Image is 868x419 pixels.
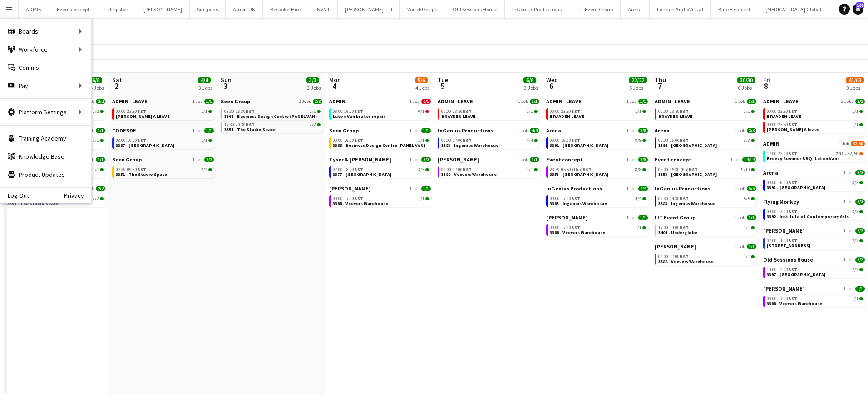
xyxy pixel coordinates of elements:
[635,167,641,172] span: 8/8
[546,156,648,163] a: Event concept1 Job8/8
[530,157,539,162] span: 1/1
[767,180,863,190] a: 09:00-16:00BST3/33391 - [GEOGRAPHIC_DATA]
[116,171,167,177] span: 3351 - The Studio Space
[224,108,321,119] a: 08:30-16:30BST1/13366 - Business Design Centre (PANEL VAN)
[112,98,148,105] span: ADMIN - LEAVE
[742,157,756,162] span: 19/19
[116,166,212,177] a: 07:30-09:30BST2/23351 - The Studio Space
[329,185,371,192] span: Veevers Carter
[409,128,419,133] span: 1 Job
[463,108,472,114] span: BST
[841,99,853,104] span: 2 Jobs
[96,99,105,104] span: 2/2
[221,98,322,105] a: Seen Group2 Jobs3/3
[655,214,756,221] a: LIT Event Group1 Job1/1
[0,147,91,166] a: Knowledge Base
[735,128,745,133] span: 1 Job
[93,109,99,114] span: 2/2
[763,140,865,147] a: ADMIN1 Job32/50
[329,127,431,134] a: Seen Group1 Job1/1
[635,225,641,230] span: 1/1
[116,138,146,143] span: 08:00-10:00
[763,227,865,234] a: [PERSON_NAME]1 Job2/2
[333,171,391,177] span: 3377 - Royal Festival Hall
[354,108,363,114] span: BST
[767,151,863,161] a: 17:00-23:00BST29I•32/50Breezy Summer BBQ (Luton Van)
[221,98,250,105] span: Seen Group
[655,214,695,221] span: LIT Event Group
[137,108,146,114] span: BST
[680,108,689,114] span: BST
[527,109,533,114] span: 1/1
[843,170,853,175] span: 1 Job
[747,215,756,220] span: 1/1
[767,209,863,219] a: 09:00-13:00BST3/33392 - Institute of Contemporary Arts
[116,142,174,148] span: 3387 - Dulwich Park
[441,142,498,148] span: 3383 - Ingenius Warehosue
[441,167,472,172] span: 09:00-17:00
[638,99,648,104] span: 1/1
[354,137,363,143] span: BST
[546,214,648,238] div: [PERSON_NAME]1 Job1/109:00-17:00BST1/13388 - Veevers Warehouse
[767,180,797,185] span: 09:00-16:00
[136,0,190,18] button: [PERSON_NAME]
[112,127,136,134] span: CODESDE
[767,122,797,127] span: 00:00-23:59
[441,109,472,114] span: 00:00-23:59
[112,98,214,105] a: ADMIN - LEAVE1 Job1/1
[848,151,858,156] span: 32/50
[788,108,797,114] span: BST
[550,225,580,230] span: 09:00-17:00
[224,109,255,114] span: 08:30-16:30
[855,170,865,175] span: 3/3
[763,140,865,169] div: ADMIN1 Job32/5017:00-23:00BST29I•32/50Breezy Summer BBQ (Luton Van)
[763,227,805,234] span: Mark Grehan
[767,109,797,114] span: 00:00-23:59
[438,98,539,127] div: ADMIN - LEAVE1 Job1/100:00-23:59BST1/1BRAYDEN LEAVE
[441,113,476,119] span: BRAYDEN LEAVE
[658,113,693,119] span: BRAYDEN LEAVE
[530,128,539,133] span: 4/4
[571,224,580,230] span: BST
[310,109,316,114] span: 1/1
[93,196,99,201] span: 2/2
[546,127,561,134] span: Arena
[852,109,858,114] span: 1/1
[571,108,580,114] span: BST
[7,200,59,206] span: 3351 - The Studio Space
[418,138,424,143] span: 1/1
[550,142,608,148] span: 3391 - London Tri
[852,209,858,214] span: 3/3
[0,129,91,147] a: Training Academy
[655,98,756,105] a: ADMIN - LEAVE1 Job1/1
[421,157,431,162] span: 3/3
[204,99,214,104] span: 1/1
[204,128,214,133] span: 1/1
[655,214,756,243] div: LIT Event Group1 Job1/117:00-19:00BST1/13401 - Underglobe
[518,157,528,162] span: 1 Job
[839,141,849,146] span: 1 Job
[438,98,539,105] a: ADMIN - LEAVE1 Job1/1
[333,195,429,206] a: 09:00-17:00BST1/13388 - Veevers Warehouse
[658,166,755,177] a: 06:00-05:30 (Fri)BST19/193353 - [GEOGRAPHIC_DATA]
[550,196,580,201] span: 09:00-17:00
[438,127,493,134] span: InGenius Productions
[550,195,646,206] a: 09:00-17:00BST4/43383 - Ingenius Warehosue
[201,167,207,172] span: 2/2
[843,228,853,234] span: 1 Job
[635,138,641,143] span: 8/8
[550,224,646,235] a: 09:00-17:00BST1/13388 - Veevers Warehouse
[201,109,207,114] span: 1/1
[527,138,533,143] span: 4/4
[112,127,214,156] div: CODESDE1 Job1/108:00-10:00BST1/13387 - [GEOGRAPHIC_DATA]
[438,156,479,163] span: Veevers Carter
[626,215,636,220] span: 1 Job
[546,156,583,163] span: Event concept
[763,98,799,105] span: ADMIN - LEAVE
[747,186,756,191] span: 5/5
[635,109,641,114] span: 1/1
[855,199,865,205] span: 3/3
[418,109,424,114] span: 0/1
[329,185,431,192] a: [PERSON_NAME]1 Job1/1
[333,138,363,143] span: 09:00-16:00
